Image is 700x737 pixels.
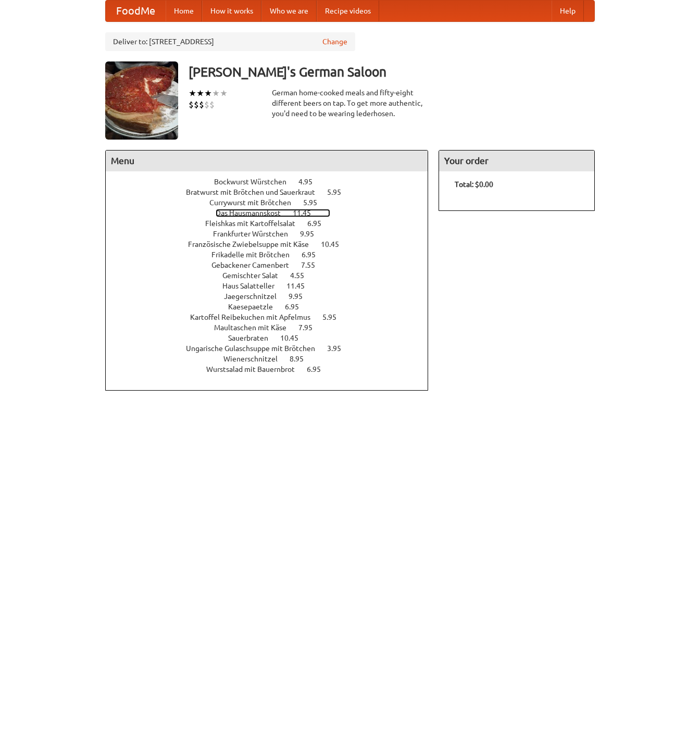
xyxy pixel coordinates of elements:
h3: [PERSON_NAME]'s German Saloon [189,61,595,82]
a: Wurstsalad mit Bauernbrot 6.95 [206,365,340,373]
li: $ [199,99,204,110]
span: 11.45 [293,209,321,217]
span: 6.95 [285,303,309,311]
a: Bratwurst mit Brötchen und Sauerkraut 5.95 [186,188,360,196]
span: 10.45 [280,334,309,342]
a: Bockwurst Würstchen 4.95 [214,178,332,186]
span: 6.95 [307,219,332,228]
span: 6.95 [307,365,331,373]
span: 7.55 [301,261,326,269]
a: Sauerbraten 10.45 [228,334,318,342]
span: 5.95 [327,188,352,196]
a: Das Hausmannskost 11.45 [216,209,330,217]
div: German home-cooked meals and fifty-eight different beers on tap. To get more authentic, you'd nee... [272,88,428,119]
span: Gebackener Camenbert [211,261,299,269]
a: Kaesepaetzle 6.95 [228,303,318,311]
a: FoodMe [106,1,166,21]
a: Maultaschen mit Käse 7.95 [214,323,332,332]
span: Gemischter Salat [222,271,289,280]
img: angular.jpg [105,61,178,140]
span: 9.95 [289,292,313,301]
a: Wienerschnitzel 8.95 [223,355,323,363]
span: 4.95 [298,178,323,186]
a: How it works [202,1,261,21]
span: Kartoffel Reibekuchen mit Apfelmus [190,313,321,321]
span: Fleishkas mit Kartoffelsalat [205,219,306,228]
span: 6.95 [302,251,326,259]
a: Ungarische Gulaschsuppe mit Brötchen 3.95 [186,344,360,353]
span: Ungarische Gulaschsuppe mit Brötchen [186,344,326,353]
span: Kaesepaetzle [228,303,283,311]
a: Haus Salatteller 11.45 [222,282,324,290]
a: Home [166,1,202,21]
a: Help [552,1,584,21]
a: Gemischter Salat 4.55 [222,271,323,280]
li: ★ [220,88,228,99]
span: 5.95 [303,198,328,207]
a: Currywurst mit Brötchen 5.95 [209,198,336,207]
li: ★ [196,88,204,99]
a: Change [322,36,347,47]
b: Total: $0.00 [455,180,493,189]
span: 5.95 [322,313,347,321]
a: Gebackener Camenbert 7.55 [211,261,334,269]
a: Jaegerschnitzel 9.95 [224,292,322,301]
span: 9.95 [300,230,324,238]
div: Deliver to: [STREET_ADDRESS] [105,32,355,51]
span: Sauerbraten [228,334,279,342]
a: Französische Zwiebelsuppe mit Käse 10.45 [188,240,358,248]
span: Currywurst mit Brötchen [209,198,302,207]
span: Jaegerschnitzel [224,292,287,301]
a: Fleishkas mit Kartoffelsalat 6.95 [205,219,341,228]
span: Maultaschen mit Käse [214,323,297,332]
span: Wurstsalad mit Bauernbrot [206,365,305,373]
span: Wienerschnitzel [223,355,288,363]
span: 11.45 [286,282,315,290]
span: Bockwurst Würstchen [214,178,297,186]
a: Recipe videos [317,1,379,21]
h4: Menu [106,151,428,171]
span: Frikadelle mit Brötchen [211,251,300,259]
span: Französische Zwiebelsuppe mit Käse [188,240,319,248]
a: Who we are [261,1,317,21]
span: 3.95 [327,344,352,353]
a: Kartoffel Reibekuchen mit Apfelmus 5.95 [190,313,356,321]
li: $ [194,99,199,110]
span: Frankfurter Würstchen [213,230,298,238]
li: $ [189,99,194,110]
li: $ [204,99,209,110]
a: Frankfurter Würstchen 9.95 [213,230,333,238]
li: ★ [212,88,220,99]
li: ★ [204,88,212,99]
span: 4.55 [290,271,315,280]
span: Bratwurst mit Brötchen und Sauerkraut [186,188,326,196]
li: $ [209,99,215,110]
span: Das Hausmannskost [216,209,291,217]
a: Frikadelle mit Brötchen 6.95 [211,251,335,259]
span: Haus Salatteller [222,282,285,290]
span: 7.95 [298,323,323,332]
li: ★ [189,88,196,99]
span: 10.45 [321,240,349,248]
h4: Your order [439,151,594,171]
span: 8.95 [290,355,314,363]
